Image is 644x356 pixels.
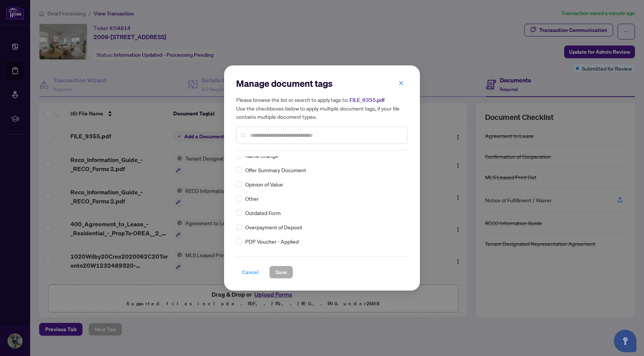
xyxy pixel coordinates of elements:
span: Overpayment of Deposit [245,223,302,231]
span: Other [245,194,259,203]
span: PDP Voucher - Applied [245,237,299,245]
h5: Please browse the list or search to apply tags to: Use the checkboxes below to apply multiple doc... [236,95,408,121]
button: Cancel [236,266,265,279]
button: Save [269,266,293,279]
span: Cancel [242,266,259,278]
h2: Manage document tags [236,77,408,89]
span: Opinion of Value [245,180,283,188]
span: Offer Summary Document [245,166,306,174]
span: Outdated Form [245,209,281,217]
span: FILE_9355.pdf [349,97,385,103]
span: close [398,80,404,86]
button: Open asap [614,330,636,352]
